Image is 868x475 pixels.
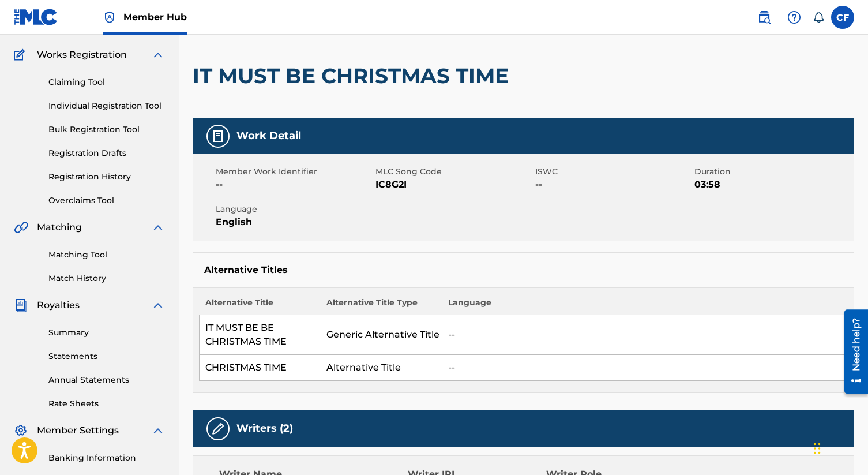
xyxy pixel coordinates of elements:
a: Banking Information [48,452,165,464]
a: Annual Statements [48,374,165,386]
a: Public Search [753,6,776,29]
td: Alternative Title [321,355,442,381]
span: IC8G2I [375,178,532,192]
div: Drag [814,431,821,466]
span: English [216,215,373,229]
span: -- [216,178,373,192]
td: -- [442,355,848,381]
img: Writers [211,422,225,436]
img: Work Detail [211,129,225,143]
iframe: Chat Widget [810,420,868,475]
a: Registration Drafts [48,147,165,159]
a: Registration History [48,171,165,183]
a: Bulk Registration Tool [48,124,165,136]
h5: Alternative Titles [204,264,843,276]
span: Member Settings [37,424,119,437]
th: Alternative Title Type [321,297,442,315]
a: Summary [48,327,165,339]
span: Member Hub [123,10,187,24]
h5: Work Detail [236,129,301,143]
a: Rate Sheets [48,398,165,410]
h2: IT MUST BE CHRISTMAS TIME [193,63,514,89]
a: Individual Registration Tool [48,100,165,112]
img: help [787,10,801,24]
img: expand [151,298,165,312]
td: Generic Alternative Title [321,315,442,355]
span: Language [216,203,373,215]
td: IT MUST BE BE CHRISTMAS TIME [200,315,321,355]
img: MLC Logo [14,9,58,25]
span: Member Work Identifier [216,166,373,178]
th: Alternative Title [200,297,321,315]
a: Matching Tool [48,249,165,261]
img: Royalties [14,298,28,312]
a: Overclaims Tool [48,195,165,207]
img: Member Settings [14,424,28,437]
span: Royalties [37,298,80,312]
iframe: Resource Center [836,305,868,398]
span: ISWC [535,166,692,178]
span: MLC Song Code [375,166,532,178]
td: CHRISTMAS TIME [200,355,321,381]
span: Works Registration [37,48,127,62]
a: Claiming Tool [48,76,165,88]
div: Help [783,6,806,29]
h5: Writers (2) [236,422,293,435]
a: Statements [48,350,165,362]
img: Top Rightsholder [103,10,117,24]
img: expand [151,48,165,62]
div: Notifications [813,12,824,23]
img: Works Registration [14,48,29,62]
span: Matching [37,220,82,234]
div: User Menu [831,6,854,29]
span: 03:58 [694,178,851,192]
img: Matching [14,220,28,234]
a: Match History [48,272,165,285]
img: expand [151,220,165,234]
th: Language [442,297,848,315]
td: -- [442,315,848,355]
img: search [757,10,771,24]
span: Duration [694,166,851,178]
span: -- [535,178,692,192]
img: expand [151,424,165,437]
